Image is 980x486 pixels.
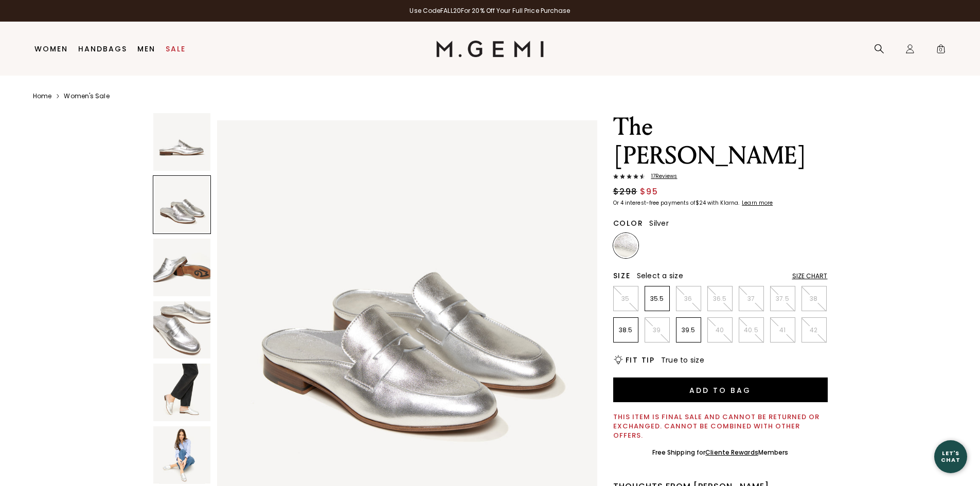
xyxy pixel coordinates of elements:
p: 42 [802,326,826,334]
span: 0 [936,46,946,56]
a: Handbags [78,45,127,53]
klarna-placement-style-body: with Klarna [707,199,741,207]
img: M.Gemi [436,41,544,57]
img: The Sacca Donna Mule [153,364,211,421]
img: The Sacca Donna Mule [153,113,211,171]
div: This item is final sale and cannot be returned or exchanged. Cannot be combined with other offers. [613,412,828,440]
p: 36.5 [708,295,732,303]
p: 39.5 [676,326,701,334]
p: 36 [676,295,701,303]
klarna-placement-style-amount: $24 [696,199,706,207]
a: 17Reviews [613,173,828,182]
span: True to size [661,355,704,365]
p: 37.5 [771,295,795,303]
h2: Fit Tip [626,356,655,364]
p: 37 [739,295,763,303]
span: $298 [613,186,637,198]
klarna-placement-style-body: Or 4 interest-free payments of [613,199,696,207]
span: Select a size [637,271,683,281]
img: Silver [614,234,637,257]
p: 40 [708,326,732,334]
p: 39 [645,326,669,334]
a: Learn more [741,200,773,206]
p: 35.5 [645,295,669,303]
a: Sale [166,45,186,53]
p: 35 [614,295,638,303]
img: The Sacca Donna Mule [153,239,211,296]
a: Women [34,45,68,53]
span: $95 [640,186,658,198]
p: 38.5 [614,326,638,334]
div: Let's Chat [934,450,967,463]
span: Silver [649,218,669,228]
h2: Size [613,272,631,280]
a: Men [137,45,155,53]
p: 40.5 [739,326,763,334]
img: The Sacca Donna Mule [153,426,211,484]
klarna-placement-style-cta: Learn more [742,199,773,207]
h1: The [PERSON_NAME] [613,113,828,170]
img: The Sacca Donna Mule [153,301,211,359]
div: Size Chart [792,272,828,280]
h2: Color [613,219,644,227]
span: 17 Review s [645,173,678,179]
a: Cliente Rewards [705,448,758,457]
button: Add to Bag [613,377,828,402]
p: 38 [802,295,826,303]
div: Free Shipping for Members [652,448,789,457]
a: Women's Sale [64,92,109,100]
a: Home [33,92,51,100]
strong: FALL20 [440,6,461,15]
p: 41 [771,326,795,334]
